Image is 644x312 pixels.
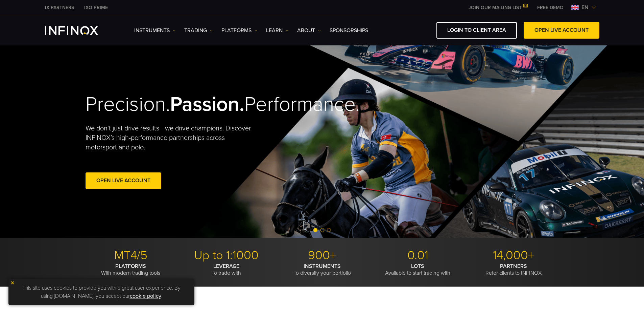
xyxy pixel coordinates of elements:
a: SPONSORSHIPS [330,26,368,35]
a: INFINOX [79,4,113,11]
a: Instruments [134,26,176,35]
a: JOIN OUR MAILING LIST [463,5,532,11]
strong: LOTS [411,263,424,270]
a: LOGIN TO CLIENT AREA [436,22,517,39]
p: Refer clients to INFINOX [468,263,559,276]
a: INFINOX MENU [532,4,569,11]
p: To diversify your portfolio [277,263,367,276]
strong: PLATFORMS [115,263,146,270]
a: INFINOX Logo [45,26,114,35]
span: Go to slide 2 [320,228,324,232]
a: Open Live Account [86,172,161,189]
strong: LEVERAGE [213,263,239,270]
p: To trade with [181,263,272,276]
strong: Passion. [170,92,244,117]
img: yellow close icon [10,280,15,285]
p: Available to start trading with [373,263,463,276]
a: Learn [266,26,289,35]
span: en [579,3,591,12]
a: PLATFORMS [221,26,258,35]
a: OPEN LIVE ACCOUNT [524,22,599,39]
p: 14,000+ [468,248,559,263]
p: MT4/5 [86,248,176,263]
strong: INSTRUMENTS [304,263,341,270]
a: INFINOX [40,4,79,11]
p: With modern trading tools [86,263,176,276]
a: cookie policy [130,293,161,299]
span: Go to slide 3 [327,228,331,232]
p: We don't just drive results—we drive champions. Discover INFINOX’s high-performance partnerships ... [86,124,256,152]
a: ABOUT [297,26,321,35]
strong: PARTNERS [500,263,527,270]
p: This site uses cookies to provide you with a great user experience. By using [DOMAIN_NAME], you a... [12,282,191,302]
h2: Precision. Performance. [86,92,299,117]
p: 0.01 [373,248,463,263]
span: Go to slide 1 [313,228,317,232]
a: TRADING [184,26,213,35]
p: Up to 1:1000 [181,248,272,263]
p: 900+ [277,248,367,263]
